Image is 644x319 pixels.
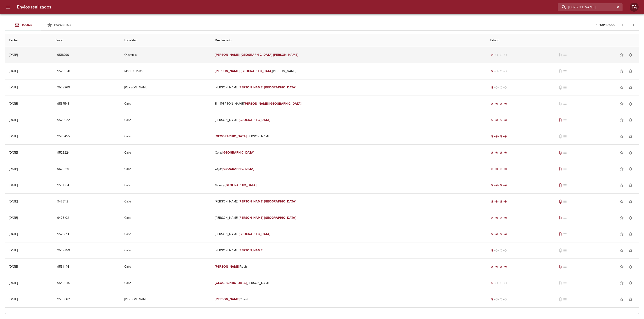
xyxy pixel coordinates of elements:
[504,119,507,121] span: radio_button_checked
[500,102,502,105] span: radio_button_checked
[490,102,508,106] div: Entregado
[495,217,498,219] span: radio_button_checked
[211,128,487,144] td: [PERSON_NAME]
[628,134,633,139] span: notifications_none
[617,246,626,255] button: Agregar a favoritos
[55,116,72,124] button: 9528622
[55,165,71,173] button: 9529216
[491,217,494,219] span: radio_button_checked
[57,231,69,237] span: 9526814
[619,199,624,204] span: star_border
[628,150,633,155] span: notifications_none
[222,151,254,154] em: [GEOGRAPHIC_DATA]
[211,194,487,210] td: [PERSON_NAME]
[558,248,563,253] span: No tiene documentos adjuntos
[121,259,211,275] td: Caba
[121,161,211,177] td: Caba
[491,70,494,73] span: radio_button_checked
[9,265,18,269] div: [DATE]
[563,281,567,285] span: No tiene pedido asociado
[121,210,211,226] td: Caba
[55,230,71,238] button: 9526814
[57,313,70,319] span: 9529070
[619,150,624,155] span: star_border
[9,118,18,122] div: [DATE]
[211,242,487,259] td: [PERSON_NAME]
[21,23,32,27] span: Todos
[558,3,615,11] input: buscar
[495,102,498,105] span: radio_button_checked
[617,181,626,190] button: Agregar a favoritos
[500,151,502,154] span: radio_button_checked
[626,230,635,239] button: Activar notificaciones
[491,168,494,170] span: radio_button_checked
[121,275,211,291] td: Caba
[491,119,494,121] span: radio_button_checked
[619,297,624,302] span: star_border
[628,53,633,57] span: notifications_none
[17,4,51,11] h6: Envios realizados
[491,151,494,154] span: radio_button_checked
[3,2,13,13] button: menu
[630,3,639,12] div: Abrir información de usuario
[617,197,626,206] button: Agregar a favoritos
[57,69,70,74] span: 9529028
[558,216,563,220] span: Tiene documentos adjuntos
[55,149,72,157] button: 9529224
[495,168,498,170] span: radio_button_checked
[9,53,18,57] div: [DATE]
[55,279,72,287] button: 9540645
[273,53,298,57] em: [PERSON_NAME]
[563,85,567,90] span: No tiene pedido asociado
[9,232,18,236] div: [DATE]
[490,150,508,155] div: Entregado
[619,216,624,220] span: star_border
[495,119,498,121] span: radio_button_checked
[57,183,69,188] span: 9531934
[55,214,71,222] button: 9475102
[491,249,494,252] span: radio_button_checked
[628,297,633,302] span: notifications_none
[211,145,487,161] td: Cejas
[558,53,563,57] span: No tiene documentos adjuntos
[57,297,70,302] span: 9535862
[9,69,18,73] div: [DATE]
[563,232,567,236] span: No tiene pedido asociado
[628,118,633,122] span: notifications_none
[563,265,567,269] span: No tiene pedido asociado
[619,69,624,73] span: star_border
[617,230,626,239] button: Agregar a favoritos
[490,297,508,302] div: Generado
[596,23,615,27] p: 1 - 25 de 10.000
[617,279,626,288] button: Agregar a favoritos
[617,50,626,59] button: Agregar a favoritos
[57,264,69,270] span: 9531444
[490,183,508,188] div: Entregado
[563,102,567,106] span: No tiene pedido asociado
[121,291,211,307] td: [PERSON_NAME]
[500,135,502,138] span: radio_button_checked
[121,145,211,161] td: Caba
[491,184,494,187] span: radio_button_checked
[57,150,70,156] span: 9529224
[500,298,502,301] span: radio_button_unchecked
[617,262,626,271] button: Agregar a favoritos
[239,85,263,89] em: [PERSON_NAME]
[55,198,70,206] button: 9475112
[500,200,502,203] span: radio_button_checked
[500,168,502,170] span: radio_button_checked
[495,249,498,252] span: radio_button_unchecked
[626,99,635,108] button: Activar notificaciones
[491,102,494,105] span: radio_button_checked
[9,248,18,252] div: [DATE]
[617,116,626,125] button: Agregar a favoritos
[626,295,635,304] button: Activar notificaciones
[57,199,68,204] span: 9475112
[211,79,487,96] td: [PERSON_NAME]
[504,70,507,73] span: radio_button_unchecked
[9,200,18,203] div: [DATE]
[211,226,487,242] td: [PERSON_NAME]
[264,200,296,203] em: [GEOGRAPHIC_DATA]
[558,134,563,139] span: No tiene documentos adjuntos
[500,86,502,89] span: radio_button_unchecked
